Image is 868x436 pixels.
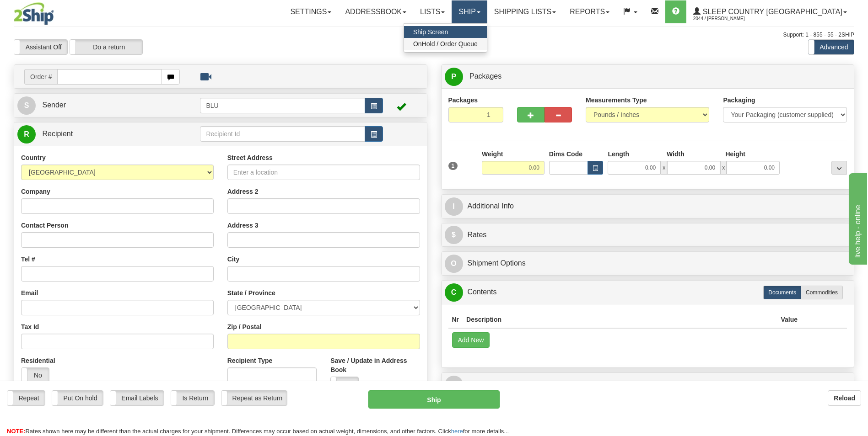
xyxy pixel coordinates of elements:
[21,356,55,365] label: Residential
[413,40,478,48] span: OnHold / Order Queue
[21,187,50,196] label: Company
[221,391,287,405] label: Repeat as Return
[227,187,259,196] label: Address 2
[24,69,57,85] span: Order #
[809,40,854,54] label: Advanced
[608,149,629,159] label: Length
[445,254,851,273] a: OShipment Options
[227,356,273,365] label: Recipient Type
[14,2,54,25] img: logo2044.jpg
[200,98,365,113] input: Sender Id
[413,28,448,36] span: Ship Screen
[7,5,85,16] div: live help - online
[445,197,851,216] a: IAdditional Info
[448,96,478,105] label: Packages
[445,68,463,86] span: P
[701,8,842,16] span: Sleep Country [GEOGRAPHIC_DATA]
[445,67,851,86] a: P Packages
[847,171,867,265] iframe: chat widget
[404,26,487,38] a: Ship Screen
[7,428,25,435] span: NOTE:
[227,221,259,230] label: Address 3
[227,255,239,264] label: City
[693,14,762,23] span: 2044 / [PERSON_NAME]
[42,101,66,109] span: Sender
[368,390,499,409] button: Ship
[725,149,745,159] label: Height
[720,161,727,175] span: x
[686,0,854,23] a: Sleep Country [GEOGRAPHIC_DATA] 2044 / [PERSON_NAME]
[227,165,420,180] input: Enter a location
[445,283,463,302] span: C
[487,0,563,23] a: Shipping lists
[445,226,851,245] a: $Rates
[445,283,851,302] a: CContents
[17,125,180,144] a: R Recipient
[14,40,67,54] label: Assistant Off
[227,153,273,162] label: Street Address
[70,40,142,54] label: Do a return
[834,394,855,402] b: Reload
[330,356,420,374] label: Save / Update in Address Book
[469,72,501,80] span: Packages
[7,391,45,405] label: Repeat
[21,288,38,298] label: Email
[445,376,463,394] span: R
[110,391,164,405] label: Email Labels
[667,149,685,159] label: Width
[21,221,68,230] label: Contact Person
[331,377,358,392] label: No
[445,375,851,394] a: RReturn Shipment
[338,0,413,23] a: Addressbook
[227,322,262,331] label: Zip / Postal
[200,126,365,142] input: Recipient Id
[661,161,667,175] span: x
[586,96,647,105] label: Measurements Type
[482,149,503,159] label: Weight
[448,311,463,328] th: Nr
[451,428,463,435] a: here
[723,96,755,105] label: Packaging
[828,390,861,406] button: Reload
[831,161,847,175] div: ...
[452,0,487,23] a: Ship
[14,31,854,39] div: Support: 1 - 855 - 55 - 2SHIP
[227,288,275,298] label: State / Province
[445,197,463,216] span: I
[404,38,487,50] a: OnHold / Order Queue
[445,226,463,244] span: $
[22,368,49,383] label: No
[563,0,616,23] a: Reports
[763,286,801,299] label: Documents
[463,311,777,328] th: Description
[42,130,73,138] span: Recipient
[549,149,582,159] label: Dims Code
[21,153,46,162] label: Country
[445,255,463,273] span: O
[17,96,200,115] a: S Sender
[17,125,36,144] span: R
[17,96,36,115] span: S
[452,332,490,348] button: Add New
[171,391,214,405] label: Is Return
[777,311,801,328] th: Value
[413,0,452,23] a: Lists
[52,391,103,405] label: Put On hold
[448,162,458,170] span: 1
[283,0,338,23] a: Settings
[21,255,35,264] label: Tel #
[801,286,843,299] label: Commodities
[21,322,39,331] label: Tax Id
